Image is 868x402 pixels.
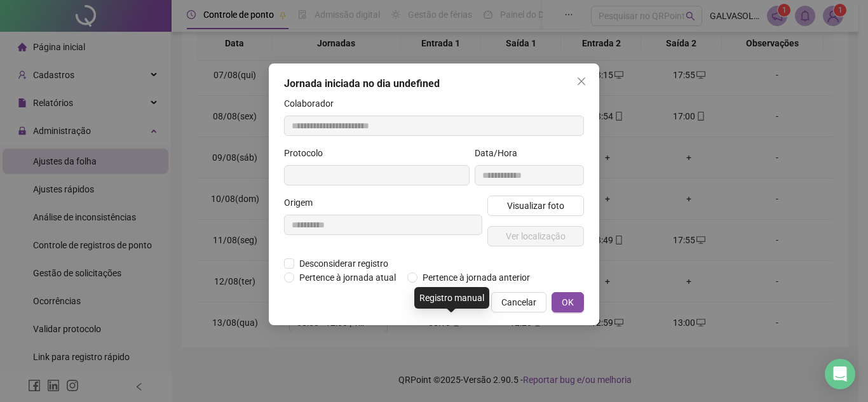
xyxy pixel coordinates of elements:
[417,271,535,285] span: Pertence à jornada anterior
[284,196,321,210] label: Origem
[294,257,393,271] span: Desconsiderar registro
[562,295,574,309] span: OK
[571,71,592,91] button: Close
[825,359,855,389] div: Open Intercom Messenger
[284,76,584,91] div: Jornada iniciada no dia undefined
[501,295,536,309] span: Cancelar
[576,76,587,86] span: close
[475,146,526,160] label: Data/Hora
[284,97,342,111] label: Colaborador
[487,226,584,246] button: Ver localização
[491,292,546,312] button: Cancelar
[284,146,331,160] label: Protocolo
[552,292,584,312] button: OK
[507,199,564,213] span: Visualizar foto
[487,196,584,216] button: Visualizar foto
[294,271,401,285] span: Pertence à jornada atual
